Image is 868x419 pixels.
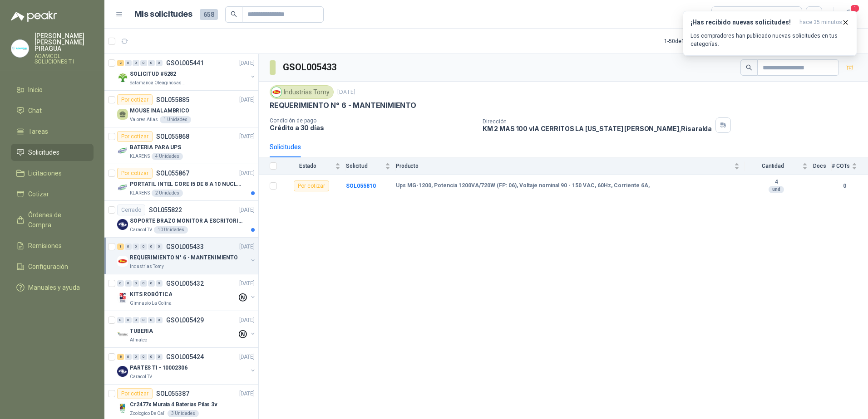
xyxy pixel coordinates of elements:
div: 10 Unidades [154,226,188,234]
a: 0 0 0 0 0 0 GSOL005429[DATE] Company LogoTUBERIAAlmatec [117,315,256,344]
p: Valores Atlas [130,116,158,123]
p: Caracol TV [130,226,152,234]
h3: ¡Has recibido nuevas solicitudes! [690,19,796,26]
span: hace 35 minutos [799,19,842,26]
div: 0 [125,280,132,287]
p: GSOL005429 [166,317,204,323]
th: Docs [813,157,832,175]
span: Solicitudes [28,147,59,157]
div: 0 [133,244,139,250]
p: SOLICITUD #5282 [130,70,176,78]
p: [DATE] [239,206,255,214]
a: Por cotizarSOL055885[DATE] MOUSE INALAMBRICOValores Atlas1 Unidades [104,91,258,127]
p: Dirección [483,118,712,125]
span: search [231,11,237,17]
th: # COTs [832,157,868,175]
p: BATERIA PARA UPS [130,143,181,152]
p: GSOL005433 [166,244,204,250]
div: 0 [148,317,155,323]
p: Salamanca Oleaginosas SAS [130,79,187,87]
div: Industrias Tomy [270,85,334,99]
div: 0 [148,354,155,360]
div: 0 [140,60,147,66]
p: PARTES TI - 10002306 [130,364,187,372]
p: ADAMCOL SOLUCIONES T.I [35,54,94,64]
p: KLARENS [130,190,150,197]
div: 0 [133,317,139,323]
b: SOL055810 [346,183,376,189]
p: KM 2 MAS 100 vIA CERRITOS LA [US_STATE] [PERSON_NAME] , Risaralda [483,125,712,132]
a: Cotizar [11,185,94,203]
img: Logo peakr [11,11,57,22]
a: Remisiones [11,237,94,254]
p: GSOL005424 [166,354,204,360]
a: Tareas [11,123,94,140]
p: SOL055822 [149,207,182,213]
p: [DATE] [239,169,255,178]
p: PORTATIL INTEL CORE I5 DE 8 A 10 NUCLEOS [130,180,243,189]
div: 1 [117,244,124,250]
th: Cantidad [745,157,813,175]
p: Caracol TV [130,373,152,380]
div: Todas [717,10,736,19]
div: 4 Unidades [152,153,183,160]
span: search [746,64,752,71]
p: [DATE] [239,59,255,68]
img: Company Logo [117,72,128,83]
a: CerradoSOL055822[DATE] Company LogoSOPORTE BRAZO MONITOR A ESCRITORIO NBF80Caracol TV10 Unidades [104,201,258,238]
div: 0 [125,317,132,323]
p: REQUERIMIENTO N° 6 - MANTENIMIENTO [270,101,416,110]
img: Company Logo [117,329,128,340]
p: REQUERIMIENTO N° 6 - MANTENIMIENTO [130,253,238,262]
p: KITS ROBÓTICA [130,290,172,299]
span: Estado [282,163,333,169]
p: [DATE] [239,96,255,104]
span: Órdenes de Compra [28,210,85,230]
div: 0 [125,244,132,250]
span: Licitaciones [28,168,62,178]
div: 0 [156,60,163,66]
span: # COTs [832,163,850,169]
p: [PERSON_NAME] [PERSON_NAME] PIRAGUA [35,33,94,52]
img: Company Logo [117,146,128,156]
span: Cotizar [28,189,49,199]
span: Remisiones [28,241,62,251]
div: 0 [156,280,163,287]
div: Solicitudes [270,142,301,152]
p: GSOL005441 [166,60,204,66]
a: 8 0 0 0 0 0 GSOL005424[DATE] Company LogoPARTES TI - 10002306Caracol TV [117,351,256,380]
a: Por cotizarSOL055868[DATE] Company LogoBATERIA PARA UPSKLARENS4 Unidades [104,127,258,164]
p: [DATE] [239,390,255,398]
span: Manuales y ayuda [28,283,80,292]
h3: GSOL005433 [283,60,338,74]
span: Cantidad [745,163,800,169]
div: 0 [148,60,155,66]
p: Los compradores han publicado nuevas solicitudes en tus categorías. [690,32,849,48]
img: Company Logo [11,40,29,57]
div: 0 [156,244,163,250]
p: [DATE] [337,88,355,97]
p: [DATE] [239,279,255,288]
th: Solicitud [346,157,396,175]
p: TUBERIA [130,327,153,336]
span: Solicitud [346,163,383,169]
a: Inicio [11,81,94,98]
h1: Mis solicitudes [134,8,192,21]
div: Por cotizar [117,388,153,399]
p: Almatec [130,336,147,344]
p: Zoologico De Cali [130,410,166,417]
span: Producto [396,163,732,169]
p: [DATE] [239,316,255,325]
img: Company Logo [117,366,128,377]
div: 0 [140,354,147,360]
div: 0 [125,354,132,360]
div: 2 [117,60,124,66]
p: [DATE] [239,353,255,361]
div: Por cotizar [117,168,153,179]
span: 658 [200,9,218,20]
p: MOUSE INALAMBRICO [130,107,189,115]
th: Estado [282,157,346,175]
p: GSOL005432 [166,280,204,287]
img: Company Logo [117,182,128,193]
p: [DATE] [239,132,255,141]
